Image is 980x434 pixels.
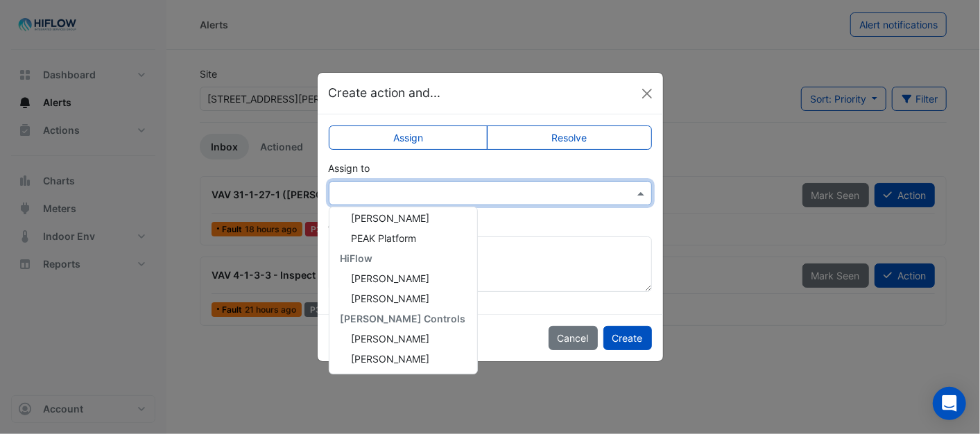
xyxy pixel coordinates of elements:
[352,272,430,284] span: [PERSON_NAME]
[329,161,370,175] label: Assign to
[637,83,657,104] button: Close
[329,84,441,102] h5: Create action and...
[603,326,652,350] button: Create
[933,387,966,420] div: Open Intercom Messenger
[352,333,430,345] span: [PERSON_NAME]
[352,212,430,224] span: [PERSON_NAME]
[352,232,417,244] span: PEAK Platform
[487,125,652,150] label: Resolve
[341,313,466,324] span: [PERSON_NAME] Controls
[329,125,488,150] label: Assign
[352,293,430,304] span: [PERSON_NAME]
[341,252,373,264] span: HiFlow
[549,326,598,350] button: Cancel
[352,353,430,365] span: [PERSON_NAME]
[329,207,478,374] ng-dropdown-panel: Options list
